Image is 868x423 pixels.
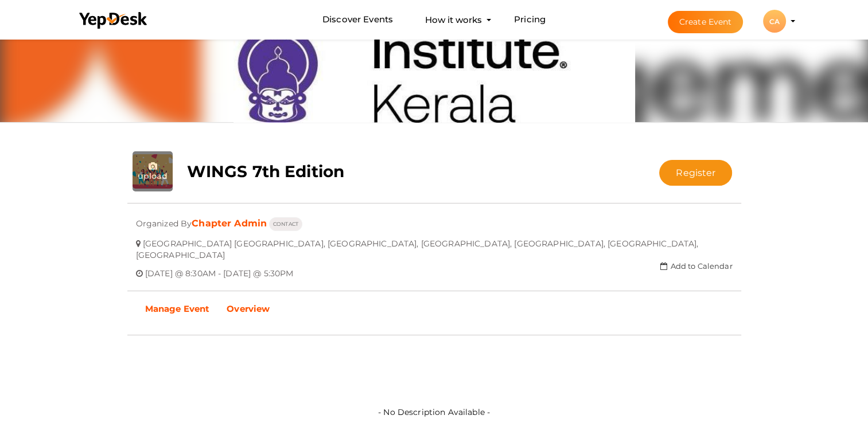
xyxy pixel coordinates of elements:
b: WINGS 7th Edition [187,162,344,181]
a: Overview [218,295,278,323]
button: CONTACT [269,217,302,231]
a: Add to Calendar [660,261,732,271]
profile-pic: CA [763,17,786,26]
a: Chapter Admin [192,218,267,229]
span: Organized By [136,210,192,229]
b: Manage Event [145,303,210,314]
button: CA [760,9,789,33]
b: Overview [227,303,270,314]
button: Register [659,160,732,186]
button: How it works [422,9,485,30]
a: Manage Event [137,295,219,323]
a: Discover Events [322,9,393,30]
span: [DATE] @ 8:30AM - [DATE] @ 5:30PM [145,260,294,279]
button: Create Event [668,11,744,33]
span: [GEOGRAPHIC_DATA] [GEOGRAPHIC_DATA], [GEOGRAPHIC_DATA], [GEOGRAPHIC_DATA], [GEOGRAPHIC_DATA], [GE... [136,230,699,260]
a: Pricing [514,9,546,30]
label: - No Description Available - [378,347,490,420]
div: CA [763,10,786,33]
